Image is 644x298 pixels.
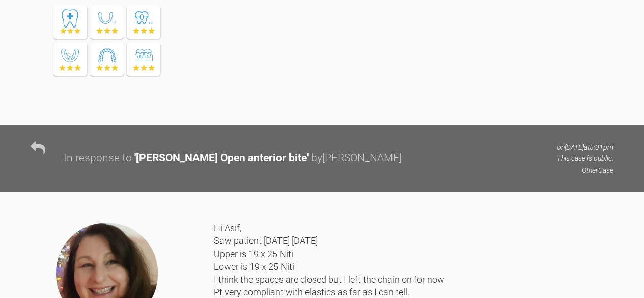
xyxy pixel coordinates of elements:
p: This case is public. [557,153,613,164]
div: by [PERSON_NAME] [311,150,402,167]
p: on [DATE] at 5:01pm [557,142,613,153]
p: Other Case [557,165,613,176]
div: ' [PERSON_NAME] Open anterior bite ' [134,150,309,167]
div: In response to [64,150,132,167]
